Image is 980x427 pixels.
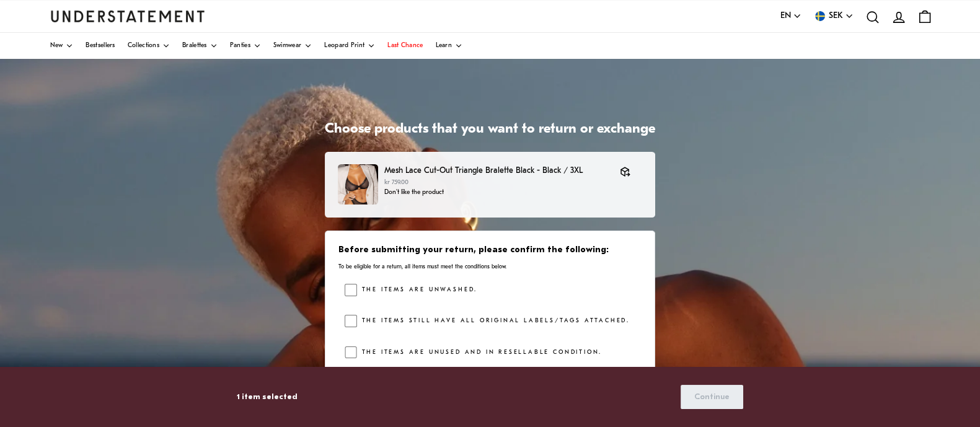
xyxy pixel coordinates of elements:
[435,43,452,49] span: Learn
[230,43,250,49] span: Panties
[384,188,607,198] p: Don't like the product
[338,263,642,271] p: To be eligible for a return, all items must meet the conditions below.
[86,43,115,49] span: Bestsellers
[387,43,423,49] span: Last Chance
[50,43,63,49] span: New
[387,33,423,59] a: Last Chance
[182,33,218,59] a: Bralettes
[357,346,602,359] label: The items are unused and in resellable condition.
[325,121,655,139] h1: Choose products that you want to return or exchange
[338,164,378,205] img: BMLT-BRA-016_491b8388-43b9-4607-88de-a8881c508d4c.jpg
[128,43,159,49] span: Collections
[324,33,375,59] a: Leopard Print
[780,9,801,23] button: EN
[384,164,607,177] p: Mesh Lace Cut-Out Triangle Bralette Black - Black / 3XL
[357,284,477,296] label: The items are unwashed.
[814,9,854,23] button: SEK
[50,11,205,22] a: Understatement Homepage
[338,244,642,257] h3: Before submitting your return, please confirm the following:
[324,43,364,49] span: Leopard Print
[273,43,301,49] span: Swimwear
[273,33,312,59] a: Swimwear
[86,33,115,59] a: Bestsellers
[128,33,170,59] a: Collections
[384,178,607,188] p: kr 759.00
[230,33,261,59] a: Panties
[357,315,630,327] label: The items still have all original labels/tags attached.
[50,33,74,59] a: New
[829,9,843,23] span: SEK
[182,43,207,49] span: Bralettes
[780,9,791,23] span: EN
[435,33,462,59] a: Learn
